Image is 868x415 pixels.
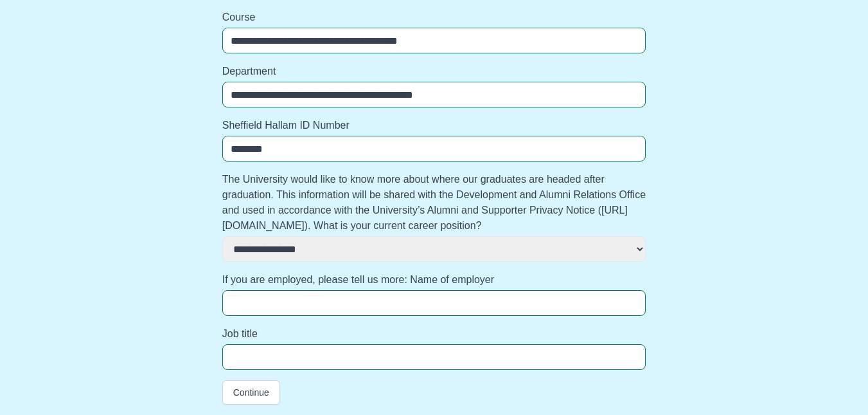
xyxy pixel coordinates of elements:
label: Sheffield Hallam ID Number [222,118,646,133]
label: If you are employed, please tell us more: Name of employer [222,272,646,288]
label: The University would like to know more about where our graduates are headed after graduation. Thi... [222,172,646,234]
label: Department [222,64,646,79]
button: Continue [222,380,280,405]
label: Course [222,10,646,25]
label: Job title [222,326,646,342]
